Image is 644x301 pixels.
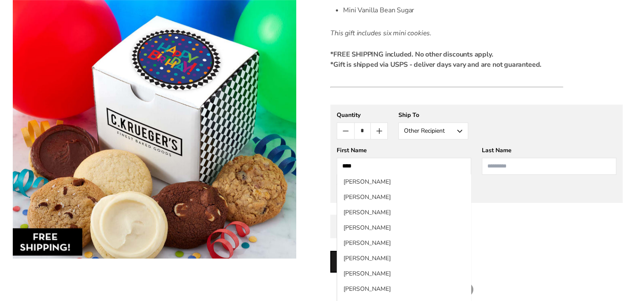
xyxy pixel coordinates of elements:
[398,111,468,119] div: Ship To
[330,28,432,38] em: This gift includes six mini cookies.
[337,190,471,205] li: [PERSON_NAME]
[7,269,88,294] iframe: Sign Up via Text for Offers
[337,123,354,139] button: Count minus
[330,215,442,238] button: Add Another Recipient
[337,111,388,119] div: Quantity
[337,182,616,190] div: *Shipping address will be collected at checkout
[482,158,616,175] input: Last Name
[343,6,414,15] span: Mini Vanilla Bean Sugar
[337,205,471,220] li: [PERSON_NAME]
[337,220,471,236] li: [PERSON_NAME]
[337,158,471,175] input: First Name
[330,60,541,69] strong: *Gift is shipped via USPS - deliver days vary and are not guaranteed.
[337,236,471,251] li: [PERSON_NAME]
[337,266,471,281] li: [PERSON_NAME]
[337,174,471,190] li: [PERSON_NAME]
[337,146,471,154] div: First Name
[398,122,468,139] button: Other Recipient
[330,50,493,59] strong: *FREE SHIPPING included. No other discounts apply.
[330,105,623,203] gfm-form: New recipient
[330,251,442,273] button: Add to cart
[337,251,471,266] li: [PERSON_NAME]
[371,123,387,139] button: Count plus
[482,146,616,154] div: Last Name
[337,281,471,297] li: [PERSON_NAME]
[354,123,371,139] input: Quantity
